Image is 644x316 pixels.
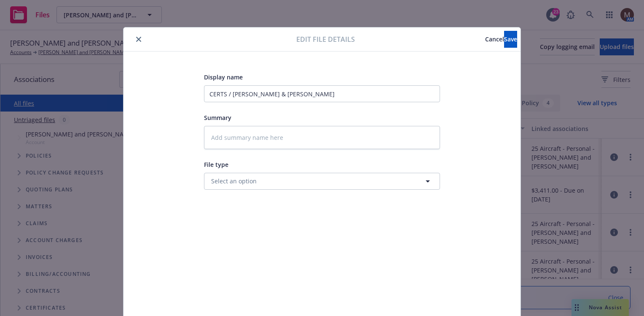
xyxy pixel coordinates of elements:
span: Save [504,35,517,43]
span: Cancel [485,35,504,43]
span: File type [204,161,228,169]
input: Add display name here [204,85,440,102]
span: Summary [204,114,231,122]
button: close [134,34,144,44]
button: Save [504,31,517,48]
span: Display name [204,73,243,81]
span: Edit file details [296,34,355,44]
button: Cancel [485,31,504,48]
button: Select an option [204,173,440,190]
span: Select an option [211,177,257,185]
